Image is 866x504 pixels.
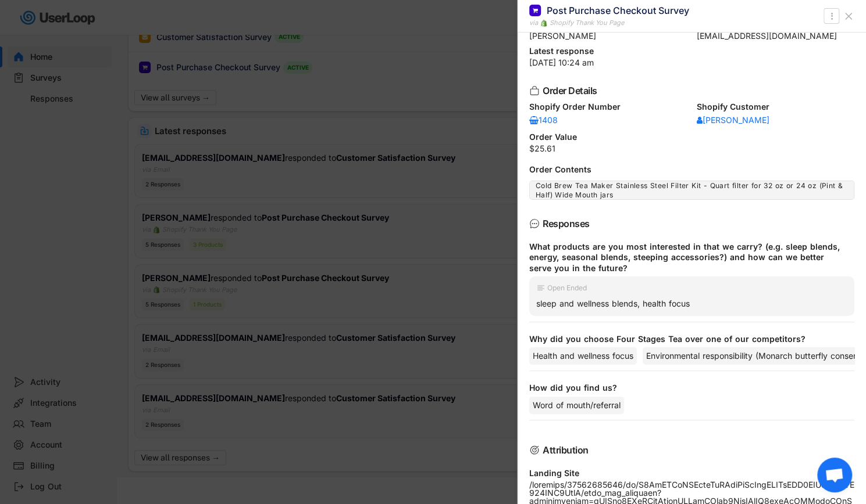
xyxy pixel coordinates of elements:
[529,18,538,28] div: via
[550,18,624,28] div: Shopify Thank You Page
[529,242,845,273] div: What products are you most interested in that we carry? (e.g. sleep blends, energy, seasonal blen...
[817,458,852,492] a: Open chat
[697,114,769,126] a: [PERSON_NAME]
[536,298,847,309] div: sleep and wellness blends, health focus
[543,219,836,228] div: Responses
[536,181,848,199] div: Cold Brew Tea Maker Stainless Steel Filter Kit - Quart filter for 32 oz or 24 oz (Pint & Half) Wi...
[529,347,637,365] div: Health and wellness focus
[529,47,854,55] div: Latest response
[540,20,547,27] img: 1156660_ecommerce_logo_shopify_icon%20%281%29.png
[529,469,854,477] div: Landing Site
[529,334,845,344] div: Why did you choose Four Stages Tea over one of our competitors?
[529,59,854,67] div: [DATE] 10:24 am
[543,86,836,95] div: Order Details
[831,10,833,22] text: 
[529,116,564,124] div: 1408
[529,145,854,153] div: $25.61
[547,4,689,17] div: Post Purchase Checkout Survey
[529,103,687,111] div: Shopify Order Number
[697,32,855,40] div: [EMAIL_ADDRESS][DOMAIN_NAME]
[547,285,587,291] div: Open Ended
[697,116,769,124] div: [PERSON_NAME]
[529,165,854,174] div: Order Contents
[529,383,845,393] div: How did you find us?
[697,103,855,111] div: Shopify Customer
[529,133,854,141] div: Order Value
[826,9,838,23] button: 
[529,32,687,40] div: [PERSON_NAME]
[543,445,836,455] div: Attribution
[529,397,624,414] div: Word of mouth/referral
[529,114,564,126] a: 1408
